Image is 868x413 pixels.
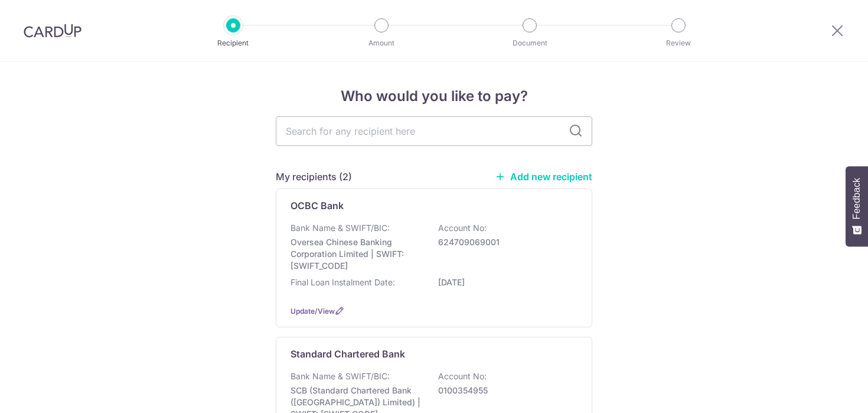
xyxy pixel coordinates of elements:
h4: Who would you like to pay? [276,86,592,107]
button: Feedback - Show survey [846,166,868,246]
img: CardUp [24,24,81,38]
p: Standard Chartered Bank [291,347,405,361]
span: Feedback [851,178,862,219]
p: 0100354955 [438,385,570,396]
p: Document [486,37,573,49]
a: Add new recipient [495,171,592,183]
p: Amount [338,37,425,49]
p: Review [635,37,722,49]
p: Recipient [190,37,277,49]
p: Oversea Chinese Banking Corporation Limited | SWIFT: [SWIFT_CODE] [291,236,423,272]
p: Final Loan Instalment Date: [291,277,395,288]
input: Search for any recipient here [276,116,592,146]
p: Account No: [438,222,487,234]
h5: My recipients (2) [276,170,352,184]
p: Bank Name & SWIFT/BIC: [291,370,390,382]
p: 624709069001 [438,236,570,248]
p: OCBC Bank [291,199,344,213]
a: Update/View [291,307,335,316]
p: [DATE] [438,277,570,288]
p: Bank Name & SWIFT/BIC: [291,222,390,234]
p: Account No: [438,370,487,382]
